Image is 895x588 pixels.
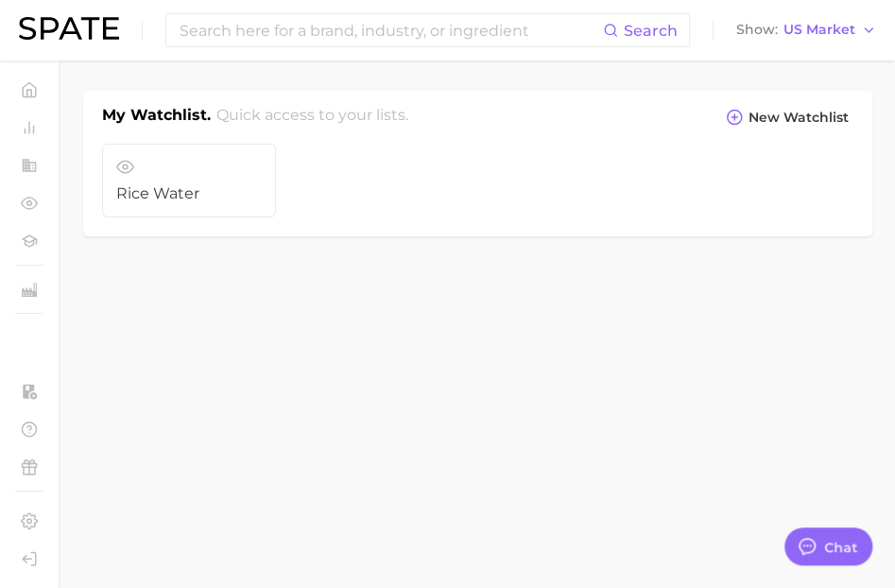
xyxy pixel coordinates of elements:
button: New Watchlist [721,104,853,130]
a: rice water [102,144,276,217]
span: Show [736,25,778,35]
input: Search here for a brand, industry, or ingredient [178,14,603,46]
button: ShowUS Market [731,18,881,43]
span: New Watchlist [749,110,849,126]
h1: My Watchlist. [102,104,211,132]
span: Search [624,22,678,40]
a: Log out. Currently logged in with e-mail ykkim110@cosrx.co.kr. [15,545,43,573]
h2: Quick access to your lists. [216,104,408,132]
span: rice water [116,185,262,202]
img: SPATE [19,17,119,40]
span: US Market [783,25,855,35]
